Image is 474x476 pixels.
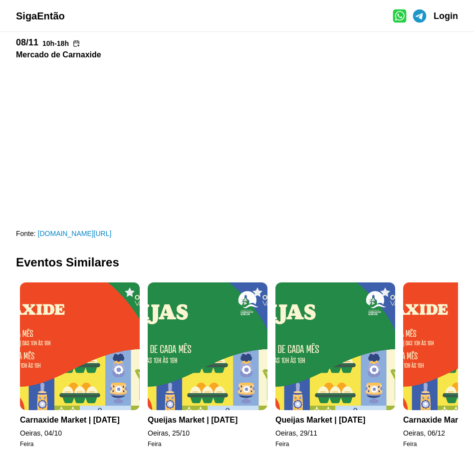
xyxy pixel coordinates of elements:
[16,9,65,23] a: SigaEntão
[16,278,144,452] a: Carnaxide Market | [DATE]Oeiras, 04/10Feira
[16,10,65,21] span: SigaEntão
[271,278,399,452] a: Queijas Market | [DATE]Oeiras, 29/11Feira
[20,440,140,448] div: Feira
[16,229,458,238] div: Fonte:
[20,282,140,410] img: Carnaxide Market | Outubro 2025
[20,414,140,426] div: Carnaxide Market | [DATE]
[275,428,395,438] div: Oeiras, 29/11
[16,49,458,61] div: Mercado de Carnaxide
[275,440,395,448] div: Feira
[20,428,140,438] div: Oeiras, 04/10
[42,40,69,47] div: 10h-18h
[16,254,458,270] div: Eventos Similares
[148,428,267,438] div: Oeiras, 25/10
[434,9,458,23] a: Login
[16,38,38,47] div: 08/11
[148,440,267,448] div: Feira
[275,282,395,410] img: Queijas Market | Novembro 2025
[148,282,267,410] img: Queijas Market | Outubro 2025
[275,414,395,426] div: Queijas Market | [DATE]
[434,11,458,21] span: Login
[144,278,271,452] a: Queijas Market | [DATE]Oeiras, 25/10Feira
[148,414,267,426] div: Queijas Market | [DATE]
[38,230,112,238] a: [DOMAIN_NAME][URL]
